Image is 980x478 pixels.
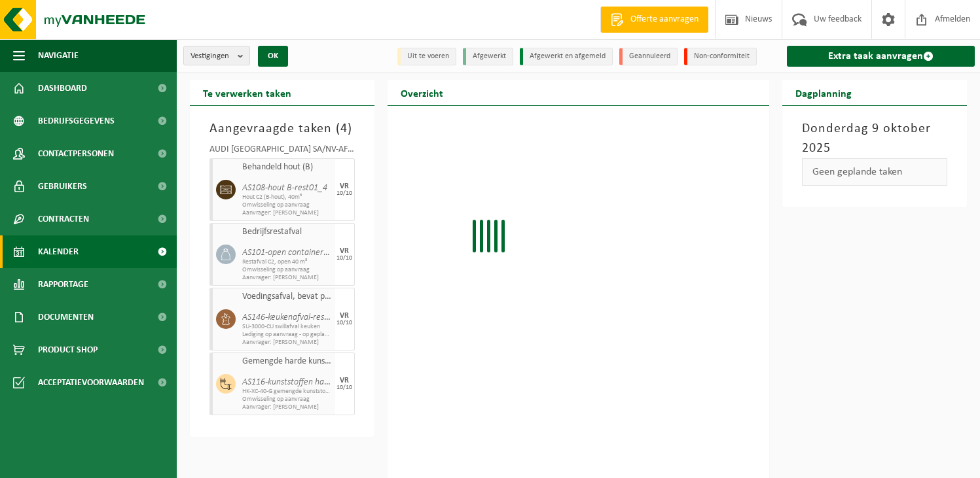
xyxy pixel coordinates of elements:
[38,137,114,170] span: Contactpersonen
[242,388,332,396] span: HK-XC-40-G gemengde kunststoffen (recycleerbaar), exclusief
[38,235,79,268] span: Kalender
[38,268,88,301] span: Rapportage
[684,48,757,65] li: Non-conformiteit
[520,48,613,65] li: Afgewerkt en afgemeld
[336,190,352,197] div: 10/10
[340,247,349,255] div: VR
[463,48,513,65] li: Afgewerkt
[242,323,332,331] span: SU-3000-CU swillafval keuken
[340,377,349,384] div: VR
[242,266,332,274] span: Omwisseling op aanvraag
[336,255,352,262] div: 10/10
[38,105,115,137] span: Bedrijfsgegevens
[242,248,405,258] i: AS101-open container-restafval C2-rest05_4
[242,194,332,201] span: Hout C2 (B-hout), 40m³
[190,80,304,105] h2: Te verwerken taken
[336,320,352,326] div: 10/10
[242,274,332,282] span: Aanvrager: [PERSON_NAME]
[242,258,332,266] span: Restafval C2, open 40 m³
[38,301,94,333] span: Documenten
[242,377,447,387] i: AS116-kunststoffen hard-rest01-recycleerbaar-rest01_2
[340,312,349,320] div: VR
[38,39,79,72] span: Navigatie
[242,183,327,193] i: AS108-hout B-rest01_4
[242,339,332,347] span: Aanvrager: [PERSON_NAME]
[336,384,352,391] div: 10/10
[619,48,678,65] li: Geannuleerd
[627,13,702,26] span: Offerte aanvragen
[242,162,332,173] span: Behandeld hout (B)
[600,7,708,33] a: Offerte aanvragen
[242,356,332,367] span: Gemengde harde kunststoffen (PE en PP), recycleerbaar (industrieel)
[38,333,98,366] span: Product Shop
[787,46,975,67] a: Extra taak aanvragen
[258,46,288,67] button: OK
[183,46,250,65] button: Vestigingen
[242,396,332,403] span: Omwisseling op aanvraag
[242,403,332,411] span: Aanvrager: [PERSON_NAME]
[242,331,332,339] span: Lediging op aanvraag - op geplande route (excl. verwerking)
[242,313,346,322] i: AS146-keukenafval-rest05_3
[242,227,332,237] span: Bedrijfsrestafval
[38,170,87,203] span: Gebruikers
[397,48,456,65] li: Uit te voeren
[209,145,355,158] div: AUDI [GEOGRAPHIC_DATA] SA/NV-AFVALPARK C2-INGANG 1
[340,182,349,190] div: VR
[782,80,865,105] h2: Dagplanning
[340,122,348,135] span: 4
[191,46,232,66] span: Vestigingen
[242,201,332,209] span: Omwisseling op aanvraag
[209,119,355,139] h3: Aangevraagde taken ( )
[802,119,947,158] h3: Donderdag 9 oktober 2025
[242,292,332,302] span: Voedingsafval, bevat producten van dierlijke oorsprong, onverpakt, categorie 3
[242,209,332,217] span: Aanvrager: [PERSON_NAME]
[38,203,89,235] span: Contracten
[388,80,456,105] h2: Overzicht
[38,72,87,105] span: Dashboard
[38,366,144,399] span: Acceptatievoorwaarden
[802,158,947,186] div: Geen geplande taken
